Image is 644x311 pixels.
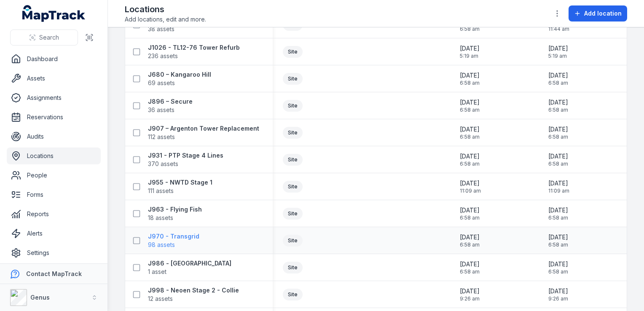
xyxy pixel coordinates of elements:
[148,259,231,268] strong: J986 - [GEOGRAPHIC_DATA]
[26,270,82,277] strong: Contact MapTrack
[548,71,568,86] time: 01/04/2025, 6:58:26 am
[460,98,480,113] time: 01/04/2025, 6:58:26 am
[7,89,101,106] a: Assignments
[460,233,480,248] time: 01/04/2025, 6:58:26 am
[460,98,480,107] span: [DATE]
[460,107,480,113] span: 6:58 am
[548,71,568,80] span: [DATE]
[548,44,568,53] span: [DATE]
[283,73,303,85] div: Site
[283,46,303,58] div: Site
[569,5,627,21] button: Add location
[7,51,101,67] a: Dashboard
[548,241,568,248] span: 6:58 am
[548,53,568,59] span: 5:19 am
[148,205,202,222] a: J963 - Flying Fish18 assets
[148,286,239,295] strong: J998 - Neoen Stage 2 - Collie
[148,232,199,249] a: J970 - Transgrid98 assets
[460,214,480,221] span: 6:58 am
[148,241,175,249] span: 98 assets
[125,3,206,15] h2: Locations
[148,70,211,79] strong: J680 – Kangaroo Hill
[548,134,568,140] span: 6:58 am
[460,233,480,241] span: [DATE]
[548,206,568,221] time: 01/04/2025, 6:58:26 am
[148,25,174,33] span: 38 assets
[548,233,568,241] span: [DATE]
[460,71,480,86] time: 01/04/2025, 6:58:26 am
[460,80,480,86] span: 6:58 am
[39,33,59,42] span: Search
[548,233,568,248] time: 01/04/2025, 6:58:26 am
[148,205,202,214] strong: J963 - Flying Fish
[460,241,480,248] span: 6:58 am
[460,206,480,221] time: 01/04/2025, 6:58:26 am
[148,106,174,114] span: 36 assets
[283,262,303,273] div: Site
[460,161,480,167] span: 6:58 am
[7,186,101,203] a: Forms
[548,287,568,295] span: [DATE]
[283,100,303,112] div: Site
[460,188,481,194] span: 11:09 am
[148,259,231,276] a: J986 - [GEOGRAPHIC_DATA]1 asset
[548,179,569,188] span: [DATE]
[283,154,303,166] div: Site
[460,287,480,302] time: 02/06/2025, 9:26:14 am
[548,179,569,194] time: 10/08/2025, 11:09:52 am
[460,125,480,140] time: 01/04/2025, 6:58:26 am
[148,124,259,141] a: J907 – Argenton Tower Replacement112 assets
[460,125,480,134] span: [DATE]
[148,43,240,52] strong: J1026 - TL12-76 Tower Refurb
[548,161,568,167] span: 6:58 am
[148,187,174,195] span: 111 assets
[460,53,480,59] span: 5:19 am
[460,152,480,161] span: [DATE]
[460,26,480,32] span: 6:58 am
[548,152,568,161] span: [DATE]
[283,208,303,220] div: Site
[148,97,193,106] strong: J896 – Secure
[148,133,175,141] span: 112 assets
[22,5,86,22] a: MapTrack
[548,125,568,140] time: 01/04/2025, 6:58:26 am
[460,295,480,302] span: 9:26 am
[460,179,481,194] time: 10/08/2025, 11:09:52 am
[7,147,101,164] a: Locations
[148,178,212,187] strong: J955 - NWTD Stage 1
[460,260,480,268] span: [DATE]
[548,80,568,86] span: 6:58 am
[460,179,481,188] span: [DATE]
[283,181,303,193] div: Site
[460,134,480,140] span: 6:58 am
[148,79,175,87] span: 69 assets
[7,128,101,145] a: Audits
[460,44,480,59] time: 20/08/2025, 5:19:05 am
[148,160,178,168] span: 370 assets
[548,98,568,107] span: [DATE]
[7,206,101,223] a: Reports
[460,44,480,53] span: [DATE]
[548,152,568,167] time: 01/04/2025, 6:58:26 am
[148,232,199,241] strong: J970 - Transgrid
[283,127,303,139] div: Site
[460,71,480,80] span: [DATE]
[7,70,101,87] a: Assets
[460,268,480,275] span: 6:58 am
[548,188,569,194] span: 11:09 am
[548,44,568,59] time: 20/08/2025, 5:19:05 am
[125,15,206,24] span: Add locations, edit and more.
[10,29,78,46] button: Search
[148,97,193,114] a: J896 – Secure36 assets
[7,109,101,126] a: Reservations
[148,151,223,160] strong: J931 - PTP Stage 4 Lines
[148,295,173,303] span: 12 assets
[30,294,50,301] strong: Genus
[548,206,568,214] span: [DATE]
[548,287,568,302] time: 02/06/2025, 9:26:14 am
[148,151,223,168] a: J931 - PTP Stage 4 Lines370 assets
[7,244,101,261] a: Settings
[460,287,480,295] span: [DATE]
[548,260,568,275] time: 01/04/2025, 6:58:26 am
[548,125,568,134] span: [DATE]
